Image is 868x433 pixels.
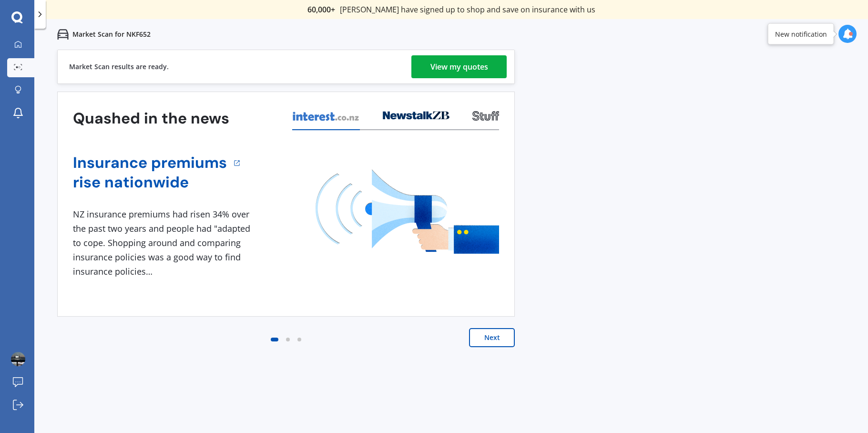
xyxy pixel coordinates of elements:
img: picture [11,352,25,366]
div: View my quotes [430,55,488,78]
a: View my quotes [411,55,507,78]
p: Market Scan for NKF652 [72,30,151,39]
h3: Quashed in the news [73,109,229,128]
div: New notification [775,29,827,39]
button: Next [469,328,515,347]
div: Market Scan results are ready. [69,50,169,83]
a: Insurance premiums [73,153,227,173]
img: media image [316,169,499,254]
a: rise nationwide [73,173,227,192]
img: car.f15378c7a67c060ca3f3.svg [57,29,69,40]
div: NZ insurance premiums had risen 34% over the past two years and people had "adapted to cope. Shop... [73,207,254,278]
